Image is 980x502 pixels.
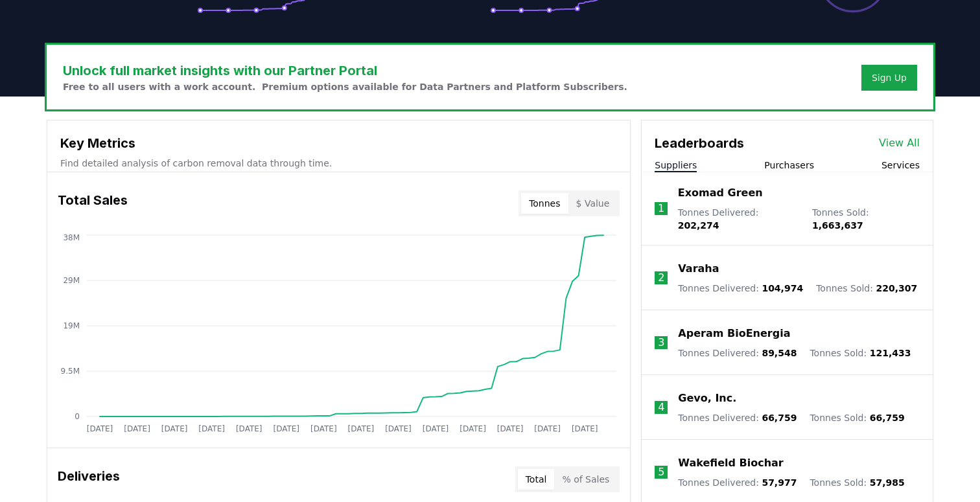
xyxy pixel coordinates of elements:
[764,159,814,172] button: Purchasers
[678,326,790,341] a: Aperam BioEnergia
[63,61,627,80] h3: Unlock full market insights with our Partner Portal
[678,455,783,471] a: Wakefield Biochar
[762,283,803,293] span: 104,974
[879,135,920,151] a: View All
[678,411,797,424] p: Tonnes Delivered :
[678,220,719,231] span: 202,274
[198,424,225,433] tspan: [DATE]
[762,477,797,488] span: 57,977
[58,466,120,492] h3: Deliveries
[678,261,719,277] a: Varaha
[61,367,80,376] tspan: 9.5M
[812,220,863,231] span: 1,663,637
[87,424,113,433] tspan: [DATE]
[554,469,617,490] button: % of Sales
[810,347,911,359] p: Tonnes Sold :
[678,391,736,406] a: Gevo, Inc.
[762,413,797,423] span: 66,759
[658,270,664,286] p: 2
[762,348,797,358] span: 89,548
[534,424,561,433] tspan: [DATE]
[521,193,568,214] button: Tonnes
[572,424,598,433] tspan: [DATE]
[460,424,486,433] tspan: [DATE]
[812,206,920,232] p: Tonnes Sold :
[872,71,907,84] a: Sign Up
[870,413,905,423] span: 66,759
[63,321,80,330] tspan: 19M
[60,133,617,153] h3: Key Metrics
[385,424,412,433] tspan: [DATE]
[861,65,917,91] button: Sign Up
[658,464,664,480] p: 5
[870,477,905,488] span: 57,985
[876,283,917,293] span: 220,307
[881,159,920,172] button: Services
[655,133,744,153] h3: Leaderboards
[678,347,797,359] p: Tonnes Delivered :
[58,190,128,216] h3: Total Sales
[497,424,524,433] tspan: [DATE]
[678,206,799,232] p: Tonnes Delivered :
[678,185,763,201] a: Exomad Green
[816,282,917,295] p: Tonnes Sold :
[63,276,80,285] tspan: 29M
[310,424,337,433] tspan: [DATE]
[678,476,797,489] p: Tonnes Delivered :
[568,193,618,214] button: $ Value
[518,469,555,490] button: Total
[348,424,375,433] tspan: [DATE]
[423,424,449,433] tspan: [DATE]
[678,282,803,295] p: Tonnes Delivered :
[655,159,697,172] button: Suppliers
[810,476,904,489] p: Tonnes Sold :
[60,157,617,170] p: Find detailed analysis of carbon removal data through time.
[810,411,904,424] p: Tonnes Sold :
[658,201,664,216] p: 1
[658,400,664,415] p: 4
[63,233,80,242] tspan: 38M
[124,424,150,433] tspan: [DATE]
[75,412,80,421] tspan: 0
[658,335,664,350] p: 3
[161,424,188,433] tspan: [DATE]
[273,424,299,433] tspan: [DATE]
[870,348,911,358] span: 121,433
[63,80,627,93] p: Free to all users with a work account. Premium options available for Data Partners and Platform S...
[236,424,262,433] tspan: [DATE]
